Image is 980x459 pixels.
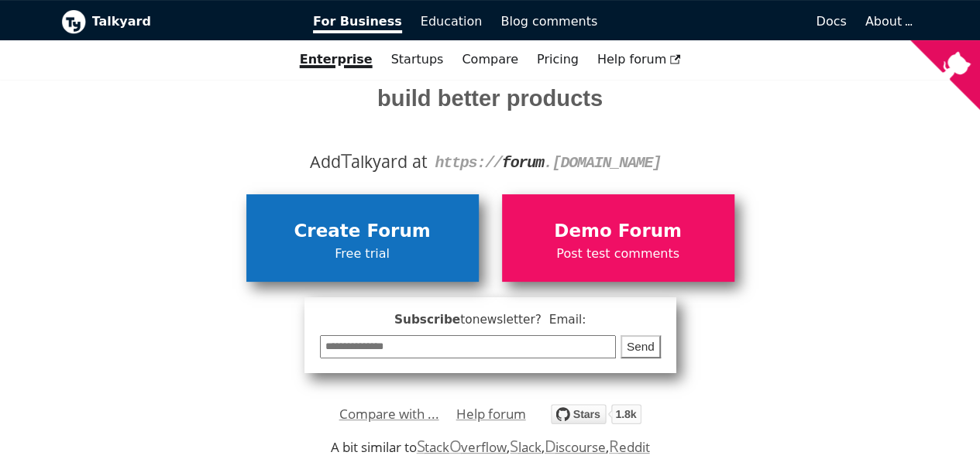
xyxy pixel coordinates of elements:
span: S [510,435,518,457]
span: O [449,435,462,457]
a: For Business [304,9,411,35]
span: D [545,435,556,457]
a: Star debiki/talkyard on GitHub [551,406,641,429]
a: Talkyard logoTalkyard [61,9,292,34]
span: For Business [313,14,402,33]
a: About [865,14,910,29]
span: Free trial [254,244,471,264]
code: https:// . [DOMAIN_NAME] [435,154,661,172]
a: Help forum [456,402,526,426]
a: Discourse [545,438,606,456]
a: Docs [607,9,856,35]
span: Help forum [597,52,681,67]
a: Startups [382,46,453,73]
a: Pricing [528,46,588,73]
img: Talkyard logo [61,9,86,34]
span: S [417,435,425,457]
a: Help forum [588,46,690,73]
a: StackOverflow [417,438,507,456]
b: Talkyard [92,12,292,32]
img: talkyard.svg [551,404,641,424]
a: Slack [510,438,541,456]
a: Create ForumFree trial [246,194,479,281]
span: Blog comments [500,14,597,29]
span: Docs [816,14,846,29]
div: Add alkyard at [73,149,908,175]
a: Reddit [609,438,649,456]
span: Subscribe [320,310,661,330]
span: to newsletter ? Email: [460,313,586,327]
span: Create Forum [254,217,471,246]
a: Demo ForumPost test comments [502,194,734,281]
span: Post test comments [510,244,727,264]
strong: forum [502,154,544,172]
button: Send [621,335,661,359]
small: build better products [73,80,908,117]
a: Compare [462,52,518,67]
a: Blog comments [491,9,607,35]
span: Demo Forum [510,217,727,246]
a: Enterprise [291,46,382,73]
span: R [609,435,619,457]
span: Education [421,14,483,29]
span: T [341,146,352,174]
a: Education [411,9,492,35]
a: Compare with ... [339,402,439,426]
